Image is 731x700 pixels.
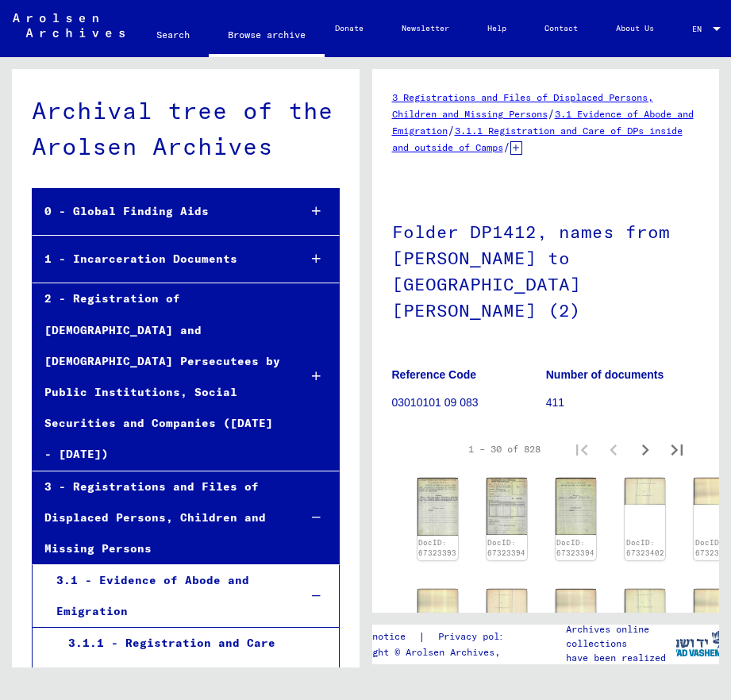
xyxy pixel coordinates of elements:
[316,10,383,48] a: Donate
[625,478,665,505] img: 001.jpg
[487,538,525,558] a: DocID: 67323394
[417,589,458,616] img: 002.jpg
[392,125,683,153] a: 3.1.1 Registration and Care of DPs inside and outside of Camps
[487,478,527,535] img: 001.jpg
[556,589,596,616] img: 002.jpg
[468,10,525,48] a: Help
[598,433,629,465] button: Previous page
[137,16,209,54] a: Search
[425,629,535,645] a: Privacy policy
[417,478,458,537] img: 002.jpg
[33,196,286,227] div: 0 - Global Finding Aids
[625,589,665,616] img: 001.jpg
[339,629,418,645] a: Legal notice
[383,10,468,48] a: Newsletter
[525,10,597,48] a: Contact
[566,608,675,651] p: The Arolsen Archives online collections
[566,651,675,679] p: have been realized in partnership with
[392,195,700,344] h1: Folder DP1412, names from [PERSON_NAME] to [GEOGRAPHIC_DATA][PERSON_NAME] (2)
[392,368,477,381] b: Reference Code
[468,442,541,456] div: 1 – 30 of 828
[33,283,286,470] div: 2 - Registration of [DEMOGRAPHIC_DATA] and [DEMOGRAPHIC_DATA] Persecutees by Public Institutions,...
[556,478,596,536] img: 002.jpg
[668,624,728,663] img: yv_logo.png
[661,433,693,465] button: Last page
[418,538,456,558] a: DocID: 67323393
[556,538,594,558] a: DocID: 67323394
[487,589,527,616] img: 001.jpg
[33,244,286,275] div: 1 - Incarceration Documents
[209,16,325,57] a: Browse archive
[44,565,287,627] div: 3.1 - Evidence of Abode and Emigration
[626,538,664,558] a: DocID: 67323402
[597,10,673,48] a: About Us
[339,629,535,645] div: |
[546,394,699,411] p: 411
[503,140,510,154] span: /
[546,368,664,381] b: Number of documents
[33,471,286,565] div: 3 - Registrations and Files of Displaced Persons, Children and Missing Persons
[339,645,535,660] p: Copyright © Arolsen Archives, 2021
[629,433,661,465] button: Next page
[392,394,545,411] p: 03010101 09 083
[448,123,455,137] span: /
[32,93,340,164] div: Archival tree of the Arolsen Archives
[692,25,710,33] span: EN
[13,13,125,37] img: Arolsen_neg.svg
[548,106,555,121] span: /
[392,91,653,120] a: 3 Registrations and Files of Displaced Persons, Children and Missing Persons
[566,433,598,465] button: First page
